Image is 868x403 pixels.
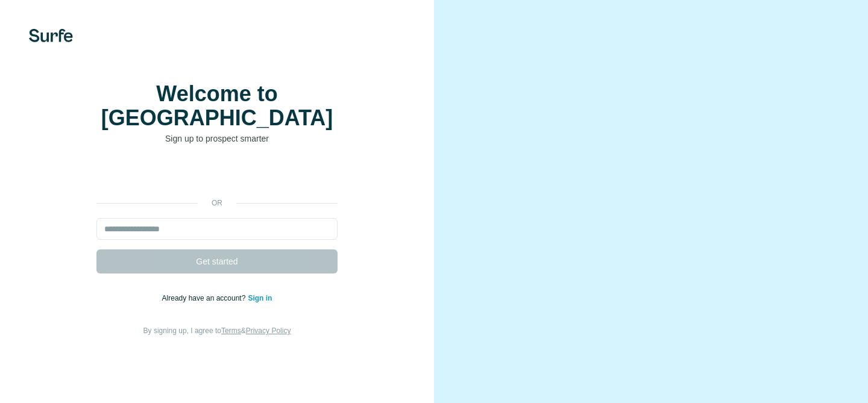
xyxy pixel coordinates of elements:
span: By signing up, I agree to & [143,326,291,335]
a: Sign in [248,294,272,302]
span: Already have an account? [162,294,248,302]
iframe: Schaltfläche „Über Google anmelden“ [90,163,344,189]
p: or [198,198,236,208]
p: Sign up to prospect smarter [96,133,338,145]
a: Terms [221,326,241,335]
a: Privacy Policy [246,326,291,335]
img: Surfe's logo [29,29,73,42]
h1: Welcome to [GEOGRAPHIC_DATA] [96,82,338,130]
